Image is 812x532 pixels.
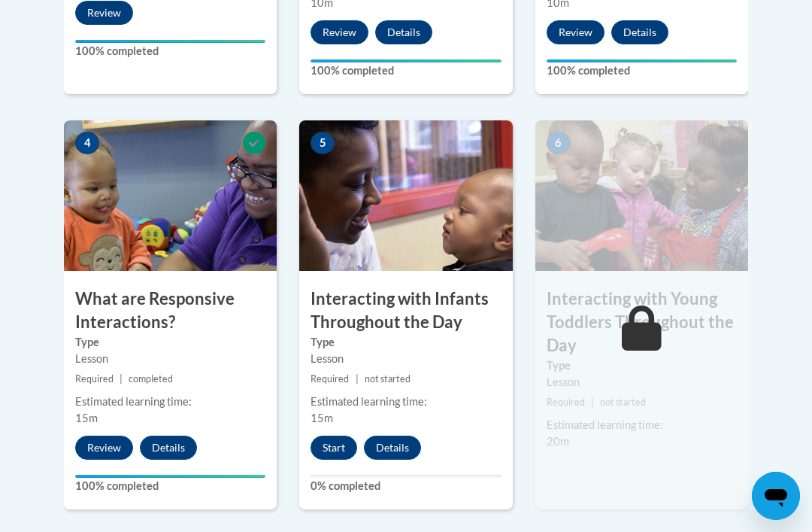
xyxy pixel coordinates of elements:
[311,62,501,79] label: 100% completed
[611,20,668,44] button: Details
[547,374,737,391] div: Lesson
[591,397,594,408] span: |
[311,373,349,385] span: Required
[547,62,737,79] label: 100% completed
[547,397,585,408] span: Required
[64,120,277,271] img: Course Image
[75,394,265,410] div: Estimated learning time:
[311,334,501,351] label: Type
[311,394,501,410] div: Estimated learning time:
[535,120,748,271] img: Course Image
[75,412,98,424] span: 15m
[547,357,737,374] label: Type
[75,40,265,43] div: Your progress
[311,412,333,424] span: 15m
[375,20,432,44] button: Details
[547,20,604,44] button: Review
[311,478,501,494] label: 0% completed
[547,59,737,62] div: Your progress
[75,132,99,154] span: 4
[547,417,737,433] div: Estimated learning time:
[299,120,512,271] img: Course Image
[129,373,173,385] span: completed
[547,132,571,154] span: 6
[311,351,501,367] div: Lesson
[75,334,265,351] label: Type
[311,59,501,62] div: Your progress
[600,397,646,408] span: not started
[535,287,748,357] h3: Interacting with Young Toddlers Throughout the Day
[311,436,357,460] button: Start
[299,287,512,334] h3: Interacting with Infants Throughout the Day
[75,436,133,460] button: Review
[120,373,123,385] span: |
[75,43,265,59] label: 100% completed
[75,351,265,367] div: Lesson
[311,132,335,154] span: 5
[356,373,359,385] span: |
[64,287,277,334] h3: What are Responsive Interactions?
[75,475,265,478] div: Your progress
[547,435,569,448] span: 20m
[311,20,368,44] button: Review
[364,436,421,460] button: Details
[752,472,800,520] iframe: Button to launch messaging window
[75,478,265,494] label: 100% completed
[140,436,197,460] button: Details
[365,373,411,385] span: not started
[75,1,133,25] button: Review
[75,373,114,385] span: Required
